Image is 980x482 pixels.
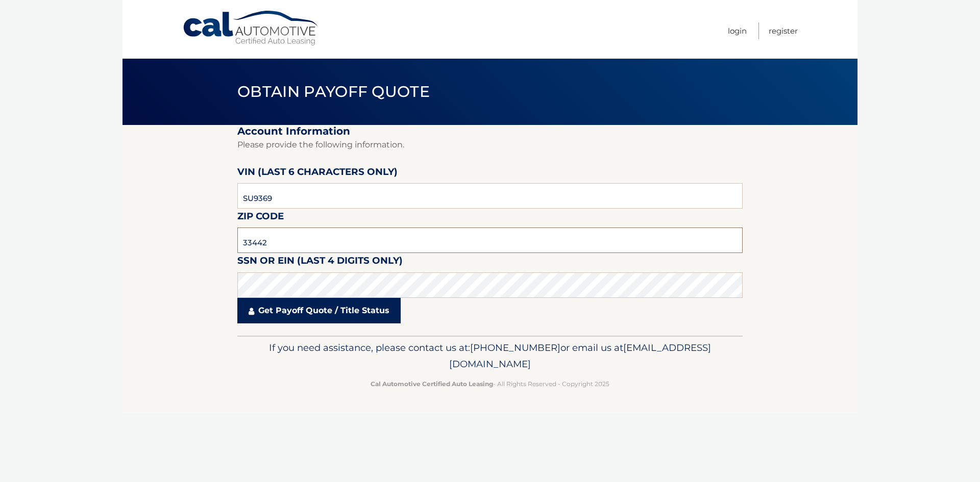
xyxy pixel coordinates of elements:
p: - All Rights Reserved - Copyright 2025 [244,378,736,389]
a: Cal Automotive [182,10,320,46]
label: VIN (last 6 characters only) [237,164,398,183]
span: Obtain Payoff Quote [237,82,430,101]
h2: Account Information [237,125,743,138]
p: If you need assistance, please contact us at: or email us at [244,340,736,372]
span: [PHONE_NUMBER] [470,342,560,353]
a: Register [769,22,798,39]
a: Login [728,22,747,39]
label: Zip Code [237,209,284,227]
strong: Cal Automotive Certified Auto Leasing [371,380,493,388]
label: SSN or EIN (last 4 digits only) [237,253,403,272]
a: Get Payoff Quote / Title Status [237,298,401,323]
p: Please provide the following information. [237,138,743,152]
